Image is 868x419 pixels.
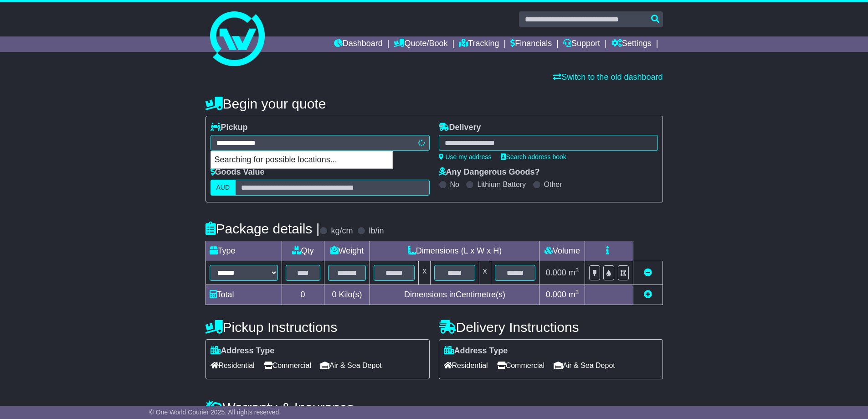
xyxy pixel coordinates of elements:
[444,358,488,372] span: Residential
[553,72,663,82] a: Switch to the old dashboard
[264,358,311,372] span: Commercial
[394,36,447,52] a: Quote/Book
[569,268,579,277] span: m
[539,241,585,261] td: Volume
[477,180,526,189] label: Lithium Battery
[479,261,491,285] td: x
[575,289,579,295] sup: 3
[369,226,384,236] label: lb/in
[439,153,492,160] a: Use my address
[211,167,265,177] label: Goods Value
[510,36,552,52] a: Financials
[205,400,663,415] h4: Warranty & Insurance
[439,320,663,335] h4: Delivery Instructions
[554,358,615,372] span: Air & Sea Depot
[370,241,539,261] td: Dimensions (L x W x H)
[575,267,579,274] sup: 3
[370,285,539,305] td: Dimensions in Centimetre(s)
[211,123,248,133] label: Pickup
[450,180,459,189] label: No
[644,290,652,299] a: Add new item
[501,153,566,160] a: Search address book
[334,36,383,52] a: Dashboard
[569,290,579,299] span: m
[324,285,370,305] td: Kilo(s)
[320,358,382,372] span: Air & Sea Depot
[546,290,566,299] span: 0.000
[331,226,353,236] label: kg/cm
[211,151,392,169] p: Searching for possible locations...
[419,261,431,285] td: x
[211,135,430,151] typeahead: Please provide city
[611,36,652,52] a: Settings
[282,285,324,305] td: 0
[497,358,544,372] span: Commercial
[211,346,275,356] label: Address Type
[149,409,281,416] span: © One World Courier 2025. All rights reserved.
[324,241,370,261] td: Weight
[205,285,282,305] td: Total
[211,180,236,196] label: AUD
[205,221,320,236] h4: Package details |
[332,290,336,299] span: 0
[444,346,508,356] label: Address Type
[546,268,566,277] span: 0.000
[211,358,255,372] span: Residential
[205,241,282,261] td: Type
[439,123,481,133] label: Delivery
[563,36,600,52] a: Support
[644,268,652,277] a: Remove this item
[439,167,540,177] label: Any Dangerous Goods?
[205,320,430,335] h4: Pickup Instructions
[282,241,324,261] td: Qty
[544,180,562,189] label: Other
[205,96,663,111] h4: Begin your quote
[459,36,499,52] a: Tracking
